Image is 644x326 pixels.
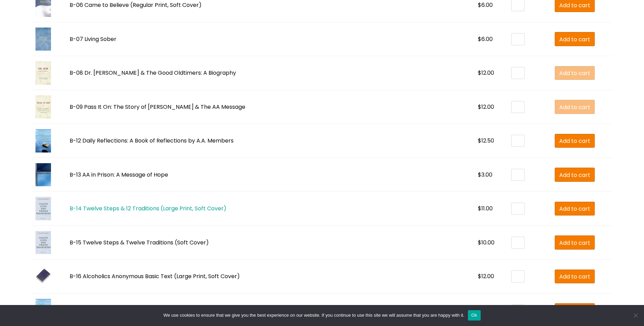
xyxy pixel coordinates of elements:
span: 12.00 [481,103,494,111]
span: $ [478,272,481,280]
span: Add to cart [559,137,590,145]
span: Add to cart [559,103,590,112]
span: 12.50 [481,137,494,145]
span: $ [478,204,481,212]
a: B-09 Pass It On: The Story of [PERSON_NAME] & The AA Message [70,103,245,111]
span: $ [478,137,481,145]
span: $ [478,103,481,111]
span: Add to cart [559,35,590,44]
span: 6.00 [481,1,493,9]
a: B-15 Twelve Steps & Twelve Traditions (Soft Cover) [70,239,209,246]
span: 6.00 [481,35,493,43]
a: B-14 Twelve Steps & 12 Traditions (Large Print, Soft Cover) [70,204,226,212]
a: Add to cart [555,202,595,215]
img: B-07 Living Sober [35,28,51,51]
span: Add to cart [559,171,590,179]
span: $ [478,171,481,179]
span: 12.00 [481,69,494,77]
a: Add to cart [555,32,595,46]
img: B-14 Twelve Steps & 12 Traditions (Large Print, Soft Cover) [35,197,51,220]
span: 12.00 [481,272,494,280]
a: B-16 Alcoholics Anonymous Basic Text (Large Print, Soft Cover) [70,272,240,280]
span: Add to cart [559,1,590,10]
img: B-19 Daily Reflections (Large Print) [35,299,51,322]
img: B-09 Pass It On: The Story of Bill Wilson & The AA Message [35,95,51,119]
span: Add to cart [559,204,590,213]
a: Add to cart [555,168,595,181]
a: Add to cart [555,303,595,317]
img: B-15 Twelve Steps & Twelve Traditions (Soft Cover) [35,231,51,254]
a: B-07 Living Sober [70,35,116,43]
span: Add to cart [559,272,590,281]
span: $ [478,239,481,246]
span: Add to cart [559,69,590,77]
img: B-16 Alcoholics Anonymous Basic Text (Large Print, Soft Cover) [35,265,51,288]
span: No [632,312,639,319]
span: Add to cart [559,239,590,247]
img: B-13 AA in Prison: A Message of Hope [35,163,51,187]
span: $ [478,69,481,77]
img: B-12 Daily Reflections: A Book of Reflections by A.A. Members [35,129,51,153]
a: Add to cart [555,235,595,249]
a: B-08 Dr. [PERSON_NAME] & The Good Oldtimers: A Biography [70,69,236,77]
span: 11.00 [481,204,493,212]
img: B-08 Dr. Bob & The Good Oldtimers: A Biography [35,61,51,85]
span: We use cookies to ensure that we give you the best experience on our website. If you continue to ... [163,312,464,319]
span: $ [478,1,481,9]
button: Ok [468,310,481,320]
a: Add to cart [555,270,595,283]
a: B-06 Came to Believe (Regular Print, Soft Cover) [70,1,202,9]
a: B-13 AA in Prison: A Message of Hope [70,171,168,179]
a: Add to cart [555,134,595,148]
span: $ [478,35,481,43]
a: Add to cart [555,66,595,80]
a: B-12 Daily Reflections: A Book of Reflections by A.A. Members [70,137,234,145]
a: Add to cart [555,100,595,114]
span: 3.00 [481,171,492,179]
span: 10.00 [481,239,494,246]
